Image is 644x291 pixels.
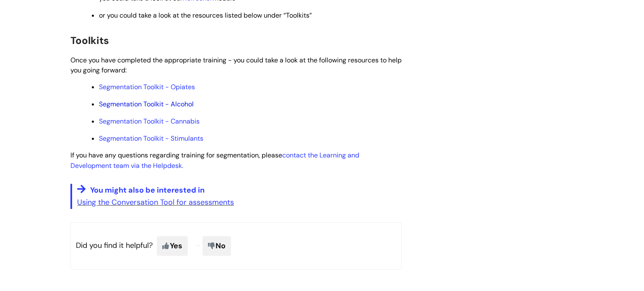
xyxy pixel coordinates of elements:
[99,117,200,126] a: Segmentation Toolkit - Cannabis
[70,151,359,170] a: contact the Learning and Development team via the Helpdesk.
[70,56,402,75] span: Once you have completed the appropriate training - you could take a look at the following resourc...
[99,11,312,20] span: or you could take a look at the resources listed below under “Toolkits”
[70,222,402,269] p: Did you find it helpful?
[157,236,188,255] span: Yes
[70,151,359,170] span: If you have any questions regarding training for segmentation, please
[99,82,195,91] a: Segmentation Toolkit - Opiates
[90,185,205,195] span: You might also be interested in
[99,134,203,143] a: Segmentation Toolkit - Stimulants
[77,197,234,207] a: Using the Conversation Tool for assessments
[99,100,194,108] a: Segmentation Toolkit - Alcohol
[70,34,109,47] span: Toolkits
[203,236,231,255] span: No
